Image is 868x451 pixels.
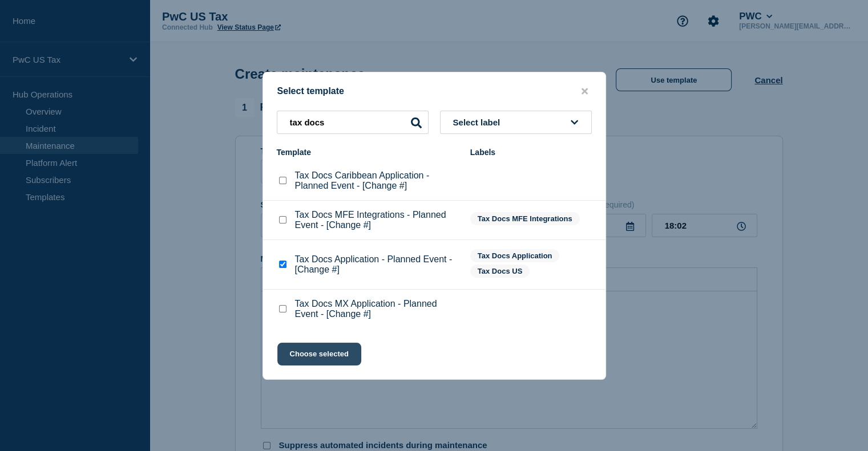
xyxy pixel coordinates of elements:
[470,148,592,157] div: Labels
[295,299,459,319] p: Tax Docs MX Application - Planned Event - [Change #]
[279,177,286,184] input: Tax Docs Caribbean Application - Planned Event - [Change #] checkbox
[263,86,605,97] div: Select template
[279,261,286,268] input: Tax Docs Application - Planned Event - [Change #] checkbox
[279,216,286,224] input: Tax Docs MFE Integrations - Planned Event - [Change #] checkbox
[295,254,459,275] p: Tax Docs Application - Planned Event - [Change #]
[470,212,580,225] span: Tax Docs MFE Integrations
[295,210,459,230] p: Tax Docs MFE Integrations - Planned Event - [Change #]
[277,343,361,365] button: Choose selected
[578,86,591,97] button: close button
[277,111,429,134] input: Search templates & labels
[295,170,459,191] p: Tax Docs Caribbean Application - Planned Event - [Change #]
[470,265,530,278] span: Tax Docs US
[470,249,560,262] span: Tax Docs Application
[440,111,592,134] button: Select label
[279,305,286,312] input: Tax Docs MX Application - Planned Event - [Change #] checkbox
[453,117,505,127] span: Select label
[277,148,459,157] div: Template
